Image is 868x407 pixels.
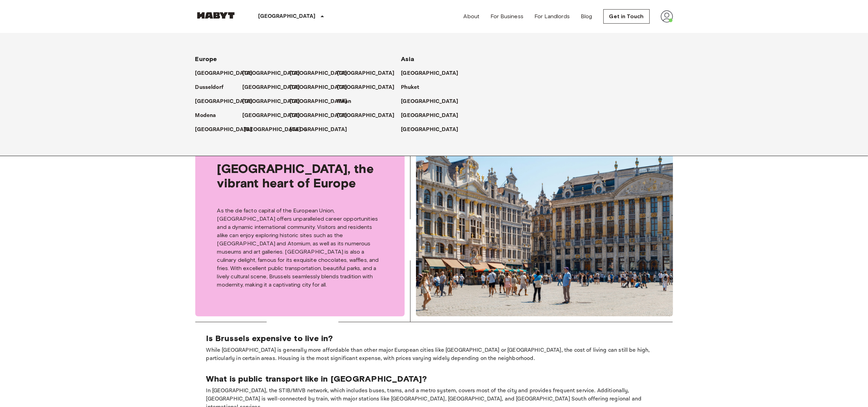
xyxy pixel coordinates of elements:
[464,12,480,21] a: About
[195,112,216,120] p: Modena
[401,97,459,106] p: [GEOGRAPHIC_DATA]
[195,12,236,19] img: Habyt
[195,83,231,92] a: Dusseldorf
[206,374,662,384] p: What is public transport like in [GEOGRAPHIC_DATA]?
[603,9,650,24] a: Get in Touch
[661,10,673,23] img: avatar
[337,97,358,106] a: Milan
[337,69,395,78] p: [GEOGRAPHIC_DATA]
[401,69,459,78] p: [GEOGRAPHIC_DATA]
[243,83,307,92] a: [GEOGRAPHIC_DATA]
[337,69,402,78] a: [GEOGRAPHIC_DATA]
[195,55,217,63] span: Europe
[401,126,465,134] a: [GEOGRAPHIC_DATA]
[337,112,402,120] a: [GEOGRAPHIC_DATA]
[217,161,383,190] span: [GEOGRAPHIC_DATA], the vibrant heart of Europe
[337,97,351,106] p: Milan
[290,112,347,120] p: [GEOGRAPHIC_DATA]
[243,69,300,78] p: [GEOGRAPHIC_DATA]
[337,112,395,120] p: [GEOGRAPHIC_DATA]
[195,97,259,106] a: [GEOGRAPHIC_DATA]
[195,97,253,106] p: [GEOGRAPHIC_DATA]
[243,83,300,92] p: [GEOGRAPHIC_DATA]
[217,207,383,289] p: As the de facto capital of the European Union, [GEOGRAPHIC_DATA] offers unparalleled career oppor...
[243,112,307,120] a: [GEOGRAPHIC_DATA]
[243,112,300,120] p: [GEOGRAPHIC_DATA]
[290,69,354,78] a: [GEOGRAPHIC_DATA]
[195,126,253,134] p: [GEOGRAPHIC_DATA]
[290,83,347,92] p: [GEOGRAPHIC_DATA]
[244,126,308,134] a: [GEOGRAPHIC_DATA]
[290,97,347,106] p: [GEOGRAPHIC_DATA]
[337,83,402,92] a: [GEOGRAPHIC_DATA]
[243,97,307,106] a: [GEOGRAPHIC_DATA]
[290,126,354,134] a: [GEOGRAPHIC_DATA]
[290,69,347,78] p: [GEOGRAPHIC_DATA]
[290,112,354,120] a: [GEOGRAPHIC_DATA]
[534,12,570,21] a: For Landlords
[401,83,419,92] p: Phuket
[401,55,415,63] span: Asia
[206,333,662,344] p: Is Brussels expensive to live in?
[490,12,523,21] a: For Business
[337,83,395,92] p: [GEOGRAPHIC_DATA]
[243,97,300,106] p: [GEOGRAPHIC_DATA]
[290,126,347,134] p: [GEOGRAPHIC_DATA]
[401,112,459,120] p: [GEOGRAPHIC_DATA]
[401,97,465,106] a: [GEOGRAPHIC_DATA]
[581,12,592,21] a: Blog
[401,126,459,134] p: [GEOGRAPHIC_DATA]
[195,112,223,120] a: Modena
[401,112,465,120] a: [GEOGRAPHIC_DATA]
[290,83,354,92] a: [GEOGRAPHIC_DATA]
[195,126,259,134] a: [GEOGRAPHIC_DATA]
[206,346,662,363] p: While [GEOGRAPHIC_DATA] is generally more affordable than other major European cities like [GEOGR...
[401,69,465,78] a: [GEOGRAPHIC_DATA]
[416,122,673,316] img: Brussels, the vibrant heart of Europe
[195,69,259,78] a: [GEOGRAPHIC_DATA]
[258,12,316,21] p: [GEOGRAPHIC_DATA]
[244,126,301,134] p: [GEOGRAPHIC_DATA]
[243,69,307,78] a: [GEOGRAPHIC_DATA]
[290,97,354,106] a: [GEOGRAPHIC_DATA]
[401,83,426,92] a: Phuket
[195,69,253,78] p: [GEOGRAPHIC_DATA]
[195,83,224,92] p: Dusseldorf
